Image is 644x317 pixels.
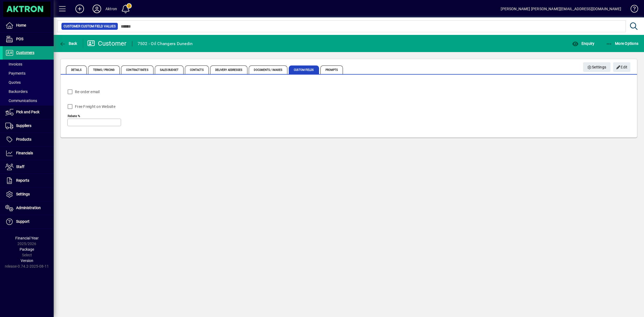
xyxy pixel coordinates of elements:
[5,89,28,94] span: Backorders
[583,62,611,72] button: Settings
[587,63,606,72] span: Settings
[3,215,54,228] a: Support
[16,165,24,169] span: Staff
[16,219,30,224] span: Support
[15,236,39,240] span: Financial Year
[3,201,54,215] a: Administration
[5,80,21,85] span: Quotes
[627,1,637,19] a: Knowledge Base
[16,50,34,55] span: Customers
[605,39,640,48] button: More Options
[16,137,31,141] span: Products
[3,32,54,46] a: POS
[16,206,41,210] span: Administration
[3,160,54,174] a: Staff
[155,65,184,74] span: Sales Budget
[16,37,23,41] span: POS
[3,19,54,32] a: Home
[20,247,34,252] span: Package
[3,87,54,96] a: Backorders
[16,192,30,196] span: Settings
[3,147,54,160] a: Financials
[3,105,54,119] a: Pick and Pack
[210,65,248,74] span: Delivery Addresses
[21,258,33,263] span: Version
[572,41,594,46] span: Enquiry
[606,41,639,46] span: More Options
[105,5,117,13] div: Aktron
[3,119,54,133] a: Suppliers
[3,188,54,201] a: Settings
[64,24,116,29] span: Customer Custom Field Values
[16,110,39,114] span: Pick and Pack
[16,123,31,128] span: Suppliers
[88,4,105,14] button: Profile
[16,151,33,155] span: Financials
[3,174,54,187] a: Reports
[5,62,22,66] span: Invoices
[5,99,37,103] span: Communications
[571,39,596,48] button: Enquiry
[3,60,54,69] a: Invoices
[3,69,54,78] a: Payments
[3,78,54,87] a: Quotes
[616,63,628,72] span: Edit
[54,39,83,48] app-page-header-button: Back
[138,39,193,48] div: 7502 - Oil Changers Dunedin
[68,114,80,118] mat-label: Rebate %
[613,62,630,72] button: Edit
[320,65,343,74] span: Prompts
[3,133,54,146] a: Products
[121,65,153,74] span: Contract Rates
[58,39,79,48] button: Back
[71,4,88,14] button: Add
[5,71,25,75] span: Payments
[289,65,319,74] span: Custom Fields
[16,23,26,27] span: Home
[66,65,87,74] span: Details
[3,96,54,105] a: Communications
[249,65,287,74] span: Documents / Images
[88,65,120,74] span: Terms / Pricing
[87,39,127,48] div: Customer
[501,5,621,13] div: [PERSON_NAME] [PERSON_NAME][EMAIL_ADDRESS][DOMAIN_NAME]
[185,65,209,74] span: Contacts
[16,178,29,183] span: Reports
[59,41,77,46] span: Back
